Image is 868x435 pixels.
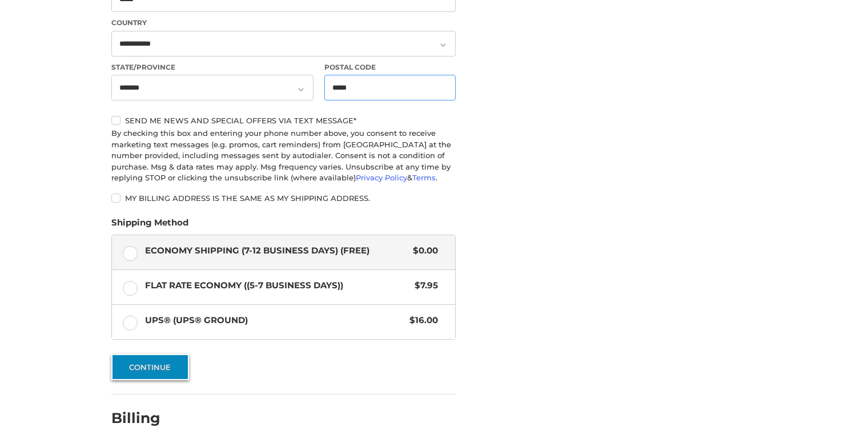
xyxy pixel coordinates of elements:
[111,62,314,72] label: State/Province
[111,216,188,235] legend: Shipping Method
[324,62,456,72] label: Postal Code
[145,279,409,292] span: Flat Rate Economy ((5-7 Business Days))
[111,18,456,28] label: Country
[111,128,456,184] div: By checking this box and entering your phone number above, you consent to receive marketing text ...
[111,116,456,125] label: Send me news and special offers via text message*
[145,314,404,327] span: UPS® (UPS® Ground)
[404,314,439,327] span: $16.00
[145,244,408,257] span: Economy Shipping (7-12 Business Days) (Free)
[409,279,439,292] span: $7.95
[408,244,439,257] span: $0.00
[111,194,456,203] label: My billing address is the same as my shipping address.
[111,409,178,427] h2: Billing
[412,173,436,182] a: Terms
[356,173,407,182] a: Privacy Policy
[111,354,189,380] button: Continue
